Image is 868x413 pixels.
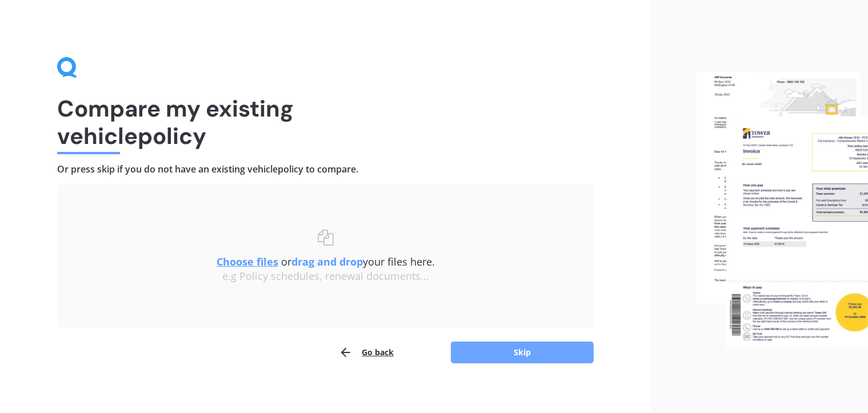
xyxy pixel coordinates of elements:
[291,255,363,268] b: drag and drop
[57,95,594,150] h1: Compare my existing vehicle policy
[57,163,594,175] h4: Or press skip if you do not have an existing vehicle policy to compare.
[217,255,435,268] span: or your files here.
[217,255,278,268] u: Choose files
[451,342,594,363] button: Skip
[697,72,868,348] img: files.webp
[339,341,394,364] button: Go back
[80,270,571,283] div: e.g Policy schedules, renewal documents...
